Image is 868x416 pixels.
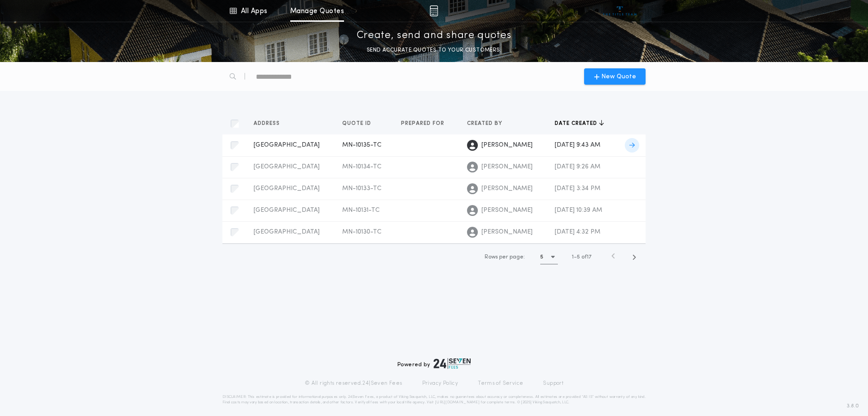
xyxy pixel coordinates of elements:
span: [PERSON_NAME] [481,184,533,193]
span: Address [254,120,282,127]
span: [PERSON_NAME] [481,163,533,172]
a: Privacy Policy [422,380,458,387]
span: [DATE] 4:32 PM [555,229,600,235]
span: [DATE] 10:39 AM [555,207,602,214]
a: Support [543,380,563,387]
span: MN-10133-TC [342,185,382,192]
span: 1 [572,254,574,260]
span: [GEOGRAPHIC_DATA] [254,207,320,214]
button: Address [254,119,287,128]
span: MN-10131-TC [342,207,380,214]
span: 5 [577,254,580,260]
p: Create, send and share quotes [357,29,512,43]
span: [GEOGRAPHIC_DATA] [254,163,320,170]
span: New Quote [601,72,636,81]
a: Terms of Service [478,380,523,387]
span: [DATE] 3:34 PM [555,185,600,192]
button: New Quote [584,68,646,85]
button: Created by [467,119,509,128]
span: of 17 [581,253,591,261]
span: Quote ID [342,120,373,127]
span: [DATE] 9:43 AM [555,142,600,148]
span: [GEOGRAPHIC_DATA] [254,185,320,192]
button: Quote ID [342,119,378,128]
button: 5 [540,250,558,264]
div: Powered by [397,358,471,369]
span: Date created [555,120,599,127]
p: DISCLAIMER: This estimate is provided for informational purposes only. 24|Seven Fees, a product o... [222,394,646,405]
span: Created by [467,120,504,127]
span: [PERSON_NAME] [481,206,533,215]
h1: 5 [540,253,543,262]
img: img [429,5,438,16]
button: Date created [555,119,604,128]
span: [PERSON_NAME] [481,228,533,237]
span: [DATE] 9:26 AM [555,163,600,170]
span: Rows per page: [485,254,525,260]
p: © All rights reserved. 24|Seven Fees [305,380,402,387]
span: Prepared for [401,120,446,127]
span: [PERSON_NAME] [481,141,533,150]
a: [URL][DOMAIN_NAME] [435,401,480,404]
span: 3.8.0 [847,402,859,410]
span: MN-10130-TC [342,229,382,235]
img: logo [434,358,471,369]
span: [GEOGRAPHIC_DATA] [254,229,320,235]
p: SEND ACCURATE QUOTES TO YOUR CUSTOMERS. [367,46,501,55]
span: MN-10134-TC [342,163,382,170]
img: vs-icon [603,6,637,15]
span: [GEOGRAPHIC_DATA] [254,142,320,148]
span: MN-10135-TC [342,142,382,148]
